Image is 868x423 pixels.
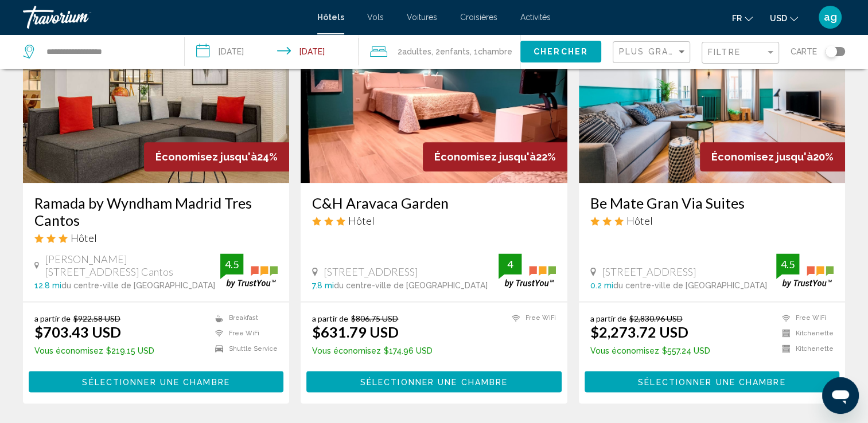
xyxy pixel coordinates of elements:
span: Économisez jusqu'à [155,151,257,163]
span: Sélectionner une chambre [638,377,785,386]
p: $174.96 USD [312,346,433,355]
span: Plus grandes économies [619,47,756,56]
span: Sélectionner une chambre [82,377,229,386]
button: Change language [732,10,753,26]
li: Breakfast [209,314,278,323]
button: Sélectionner une chambre [585,371,839,392]
a: Croisières [460,13,497,22]
p: $557.24 USD [590,346,710,355]
li: Shuttle Service [209,344,278,354]
span: 2 [398,44,431,60]
span: Enfants [440,47,470,56]
ins: $631.79 USD [312,323,399,340]
span: [PERSON_NAME][STREET_ADDRESS] Cantos [45,253,220,278]
a: Hôtels [317,13,344,22]
span: Hôtel [348,214,375,227]
iframe: Bouton de lancement de la fenêtre de messagerie [822,377,859,414]
span: Économisez jusqu'à [711,151,813,163]
a: Vols [367,13,384,22]
button: User Menu [815,5,845,29]
div: 4.5 [220,257,243,271]
span: du centre-ville de [GEOGRAPHIC_DATA] [334,281,488,290]
span: Carte [791,44,817,60]
span: Filtre [708,48,741,57]
button: Sélectionner une chambre [306,371,561,392]
span: 0.2 mi [590,281,613,290]
span: ag [824,11,837,23]
span: Hôtel [626,214,653,227]
del: $2,830.96 USD [629,314,683,323]
a: Be Mate Gran Via Suites [590,194,834,211]
button: Chercher [520,41,601,62]
a: Sélectionner une chambre [29,374,283,386]
ins: $2,273.72 USD [590,323,688,340]
p: $219.15 USD [34,346,154,355]
span: a partir de [590,314,626,323]
del: $922.58 USD [73,314,120,323]
span: Vous économisez [312,346,381,355]
a: Sélectionner une chambre [585,374,839,386]
span: , 1 [470,44,512,60]
span: du centre-ville de [GEOGRAPHIC_DATA] [61,281,215,290]
div: 22% [423,142,567,171]
li: Kitchenette [776,328,834,338]
span: du centre-ville de [GEOGRAPHIC_DATA] [613,281,767,290]
ins: $703.43 USD [34,323,121,340]
mat-select: Sort by [619,48,687,57]
button: Change currency [770,10,798,26]
a: Voitures [407,13,437,22]
li: Free WiFi [506,314,556,323]
span: USD [770,14,787,23]
span: a partir de [312,314,348,323]
span: Hôtel [71,232,97,244]
li: Free WiFi [209,328,278,338]
button: Travelers: 2 adults, 2 children [359,34,520,69]
span: Adultes [402,47,431,56]
span: Vous économisez [590,346,659,355]
img: trustyou-badge.svg [499,253,556,287]
button: Toggle map [817,46,845,57]
img: trustyou-badge.svg [220,253,278,287]
span: [STREET_ADDRESS] [602,265,696,278]
div: 3 star Hotel [590,214,834,227]
a: Ramada by Wyndham Madrid Tres Cantos [34,194,278,229]
div: 4.5 [776,257,799,271]
span: 7.8 mi [312,281,334,290]
button: Filter [702,41,779,65]
button: Sélectionner une chambre [29,371,283,392]
span: [STREET_ADDRESS] [324,265,418,278]
span: , 2 [431,44,470,60]
del: $806.75 USD [351,314,398,323]
img: trustyou-badge.svg [776,253,834,287]
div: 3 star Hotel [34,232,278,244]
span: fr [732,14,742,23]
span: a partir de [34,314,71,323]
div: 3 star Hotel [312,214,555,227]
a: Sélectionner une chambre [306,374,561,386]
span: Chambre [478,47,512,56]
a: Travorium [23,6,306,29]
a: C&H Aravaca Garden [312,194,555,211]
li: Free WiFi [776,314,834,323]
span: Vous économisez [34,346,103,355]
span: Chercher [534,48,588,57]
span: Économisez jusqu'à [434,151,536,163]
span: 12.8 mi [34,281,61,290]
div: 24% [144,142,289,171]
div: 4 [499,257,521,271]
a: Activités [520,13,551,22]
span: Sélectionner une chambre [360,377,508,386]
button: Check-in date: Dec 23, 2025 Check-out date: Dec 30, 2025 [185,34,358,69]
div: 20% [700,142,845,171]
li: Kitchenette [776,344,834,354]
